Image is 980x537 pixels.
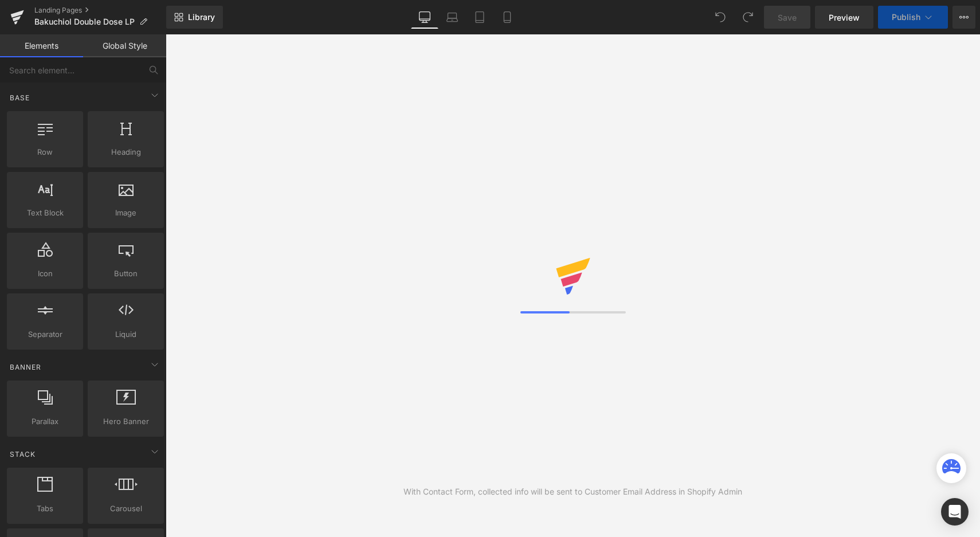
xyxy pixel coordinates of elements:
button: More [952,6,975,29]
span: Text Block [10,207,80,219]
span: Image [91,207,160,219]
span: Tabs [10,503,80,515]
span: Hero Banner [91,416,160,428]
span: Publish [892,13,920,22]
a: Global Style [83,34,166,57]
a: Landing Pages [34,6,166,15]
span: Carousel [91,503,160,515]
a: Desktop [411,6,438,29]
span: Heading [91,146,160,158]
span: Bakuchiol Double Dose LP [34,17,135,26]
span: Button [91,268,160,280]
span: Separator [10,328,80,340]
span: Liquid [91,328,160,340]
button: Redo [736,6,759,29]
a: Mobile [493,6,521,29]
span: Library [188,12,215,22]
a: New Library [166,6,223,29]
a: Laptop [438,6,466,29]
span: Row [10,146,80,158]
div: With Contact Form, collected info will be sent to Customer Email Address in Shopify Admin [403,485,742,498]
span: Base [9,92,31,103]
button: Undo [709,6,732,29]
span: Icon [10,268,80,280]
span: Stack [9,449,37,460]
button: Publish [878,6,948,29]
div: Open Intercom Messenger [941,498,969,526]
span: Parallax [10,416,80,428]
span: Save [778,11,797,23]
a: Tablet [466,6,493,29]
span: Banner [9,362,42,373]
a: Preview [815,6,873,29]
span: Preview [829,11,860,23]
